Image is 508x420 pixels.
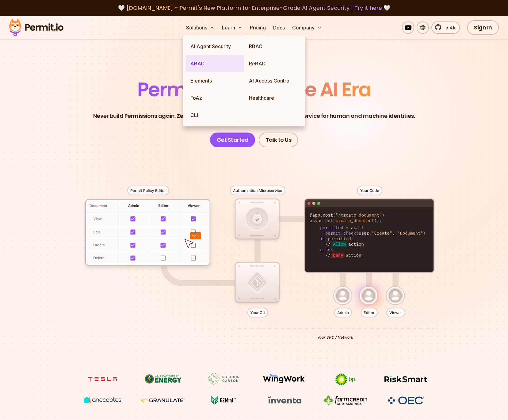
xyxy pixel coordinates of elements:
img: OEC [386,395,426,405]
a: FoAz [185,89,244,106]
a: Docs [271,21,287,34]
a: CLI [185,106,244,124]
button: Solutions [184,21,217,34]
a: Sign In [467,20,499,35]
span: [DOMAIN_NAME] - Permit's New Platform for Enterprise-Grade AI Agent Security | [126,4,382,12]
a: Get Started [210,133,255,147]
img: Granulate [140,395,186,406]
img: Risksmart [383,373,429,385]
a: ABAC [185,55,244,72]
img: Rubicon [201,373,247,385]
img: Wingwork [262,373,307,385]
button: Learn [220,21,245,34]
img: inventa [262,395,307,406]
p: Never build Permissions again. Zero-latency fine-grained authorization as a service for human and... [93,112,415,120]
img: tesla [79,373,125,385]
a: 5.4k [431,21,460,34]
a: ReBAC [244,55,303,72]
a: AI Agent Security [185,38,244,55]
a: Elements [185,72,244,89]
img: Farm Credit [322,395,368,406]
button: Company [290,21,324,34]
img: bp [322,373,368,386]
a: Pricing [247,21,268,34]
img: G2mint [201,395,247,406]
a: Healthcare [244,89,303,106]
a: AI Access Control [244,72,303,89]
span: Permissions for The AI Era [137,76,371,103]
a: RBAC [244,38,303,55]
span: 5.4k [442,24,456,31]
img: vega [79,395,125,406]
a: Talk to Us [259,133,298,147]
div: 🤍 🤍 [15,4,493,12]
a: Try it here [354,4,382,12]
img: Permit logo [6,17,66,38]
img: US department of energy [140,373,186,385]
